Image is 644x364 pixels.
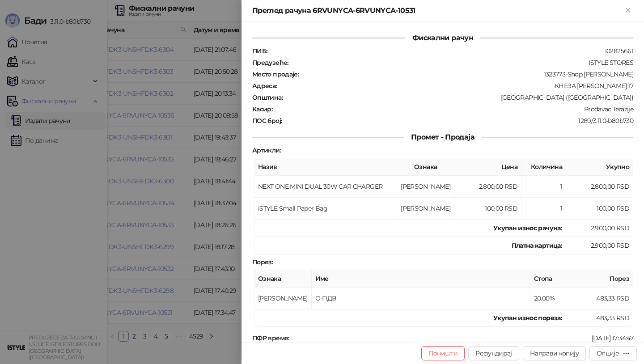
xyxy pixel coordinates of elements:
strong: Предузеће : [252,59,288,67]
strong: Укупан износ пореза: [493,314,562,322]
strong: Артикли : [252,146,281,154]
div: [DATE] 17:34:47 [290,334,634,342]
th: Укупно [566,158,633,176]
td: 483,33 RSD [566,288,633,309]
span: Промет - Продаја [404,133,482,141]
th: Стопа [530,270,566,288]
strong: Касир : [252,105,272,113]
td: 2.800,00 RSD [566,176,633,198]
td: 100,00 RSD [566,198,633,220]
div: 1289/3.11.0-b80b730 [283,117,634,125]
span: Фискални рачун [405,34,480,42]
strong: Платна картица : [512,241,562,250]
strong: Место продаје : [252,70,299,78]
td: 100,00 RSD [454,198,521,220]
th: Порез [566,270,633,288]
button: Поништи [421,346,465,360]
th: Количина [521,158,566,176]
div: Опције [597,349,619,357]
th: Цена [454,158,521,176]
td: 1 [521,198,566,220]
div: [GEOGRAPHIC_DATA] ([GEOGRAPHIC_DATA]) [284,93,634,102]
strong: ПИБ : [252,47,267,55]
strong: Укупан износ рачуна : [493,224,562,232]
button: Направи копију [523,346,586,360]
td: 483,33 RSD [566,309,633,327]
div: 1323773-Shop [PERSON_NAME] [300,70,634,78]
td: [PERSON_NAME] [254,288,312,309]
button: Close [623,5,633,16]
div: КНЕЗА [PERSON_NAME] 17 [278,82,634,90]
td: [PERSON_NAME] [397,176,454,198]
td: 1 [521,176,566,198]
strong: Порез : [252,258,273,266]
button: Рефундирај [468,346,519,360]
strong: Општина : [252,93,283,102]
td: О-ПДВ [312,288,530,309]
td: NEXT ONE MINI DUAL 30W CAR CHARGER [254,176,397,198]
td: [PERSON_NAME] [397,198,454,220]
strong: Адреса : [252,82,277,90]
td: 2.900,00 RSD [566,237,633,254]
td: 2.800,00 RSD [454,176,521,198]
strong: ПФР време : [252,334,289,342]
td: 20,00% [530,288,566,309]
strong: ПОС број : [252,117,282,125]
div: 102825661 [268,47,634,55]
button: Опције [589,346,637,360]
div: Преглед рачуна 6RVUNYCA-6RVUNYCA-10531 [252,5,623,16]
div: ISTYLE STORES [289,59,634,67]
div: Prodavac Terazije [273,105,634,113]
th: Ознака [397,158,454,176]
th: Ознака [254,270,312,288]
span: Направи копију [530,349,579,357]
th: Име [312,270,530,288]
td: iSTYLE Small Paper Bag [254,198,397,220]
th: Назив [254,158,397,176]
td: 2.900,00 RSD [566,220,633,237]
